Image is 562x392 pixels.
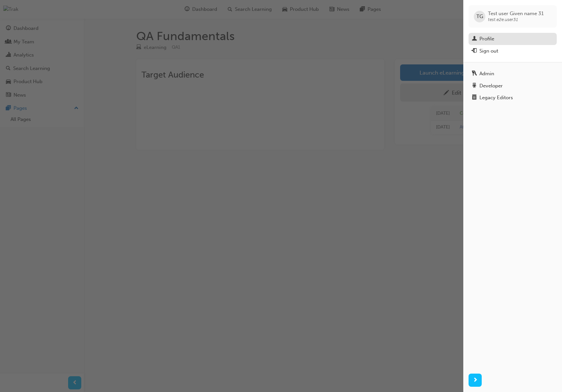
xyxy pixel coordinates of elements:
[488,17,518,22] span: test.e2e.user31
[472,95,477,101] span: notepad-icon
[469,68,557,80] a: Admin
[469,80,557,92] a: Developer
[472,48,477,54] span: exit-icon
[469,92,557,104] a: Legacy Editors
[479,35,494,43] div: Profile
[488,11,544,16] span: Test user Given name 31
[479,47,498,55] div: Sign out
[479,70,494,78] div: Admin
[479,94,513,102] div: Legacy Editors
[469,33,557,45] a: Profile
[472,71,477,77] span: keys-icon
[473,376,478,384] span: next-icon
[476,13,483,20] span: TG
[479,82,503,90] div: Developer
[469,45,557,57] button: Sign out
[472,83,477,89] span: robot-icon
[472,36,477,42] span: man-icon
